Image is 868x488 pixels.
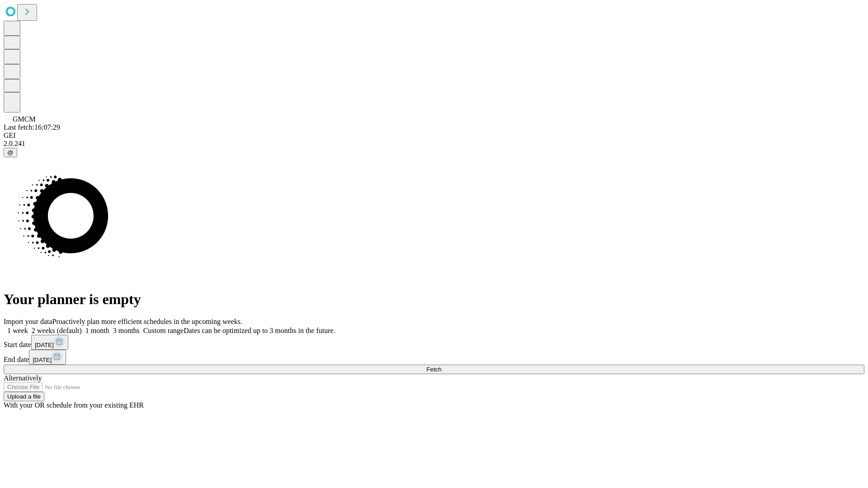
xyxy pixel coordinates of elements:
[85,327,109,334] span: 1 month
[29,350,66,365] button: [DATE]
[4,131,864,140] div: GEI
[184,327,335,334] span: Dates can be optimized up to 3 months in the future.
[113,327,140,334] span: 3 months
[4,318,52,325] span: Import your data
[4,350,864,365] div: End date
[7,327,28,334] span: 1 week
[4,148,17,157] button: @
[13,115,36,123] span: GMCM
[4,123,60,131] span: Last fetch: 16:07:29
[7,149,14,156] span: @
[4,401,144,409] span: With your OR schedule from your existing EHR
[33,357,52,363] span: [DATE]
[32,327,82,334] span: 2 weeks (default)
[426,366,441,373] span: Fetch
[4,335,864,350] div: Start date
[143,327,184,334] span: Custom range
[31,335,68,350] button: [DATE]
[35,342,54,348] span: [DATE]
[4,374,42,382] span: Alternatively
[4,365,864,374] button: Fetch
[52,318,242,325] span: Proactively plan more efficient schedules in the upcoming weeks.
[4,392,44,401] button: Upload a file
[4,291,864,308] h1: Your planner is empty
[4,140,864,148] div: 2.0.241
